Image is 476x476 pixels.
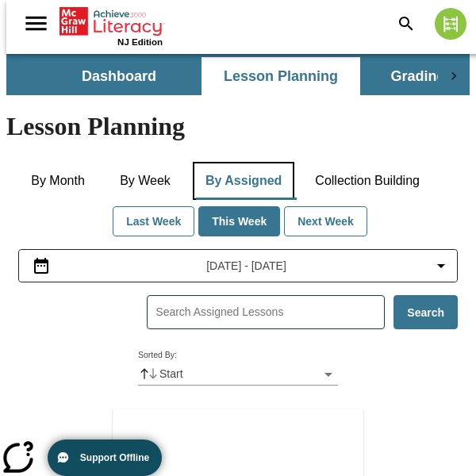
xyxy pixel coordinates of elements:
[387,5,425,43] button: Search
[393,295,458,329] button: Search
[59,4,163,47] div: Home
[438,57,470,95] div: Next Tabs
[6,54,470,95] div: SubNavbar
[6,112,470,141] h1: Lesson Planning
[25,256,451,275] button: Select the date range menu item
[206,258,286,274] span: [DATE] - [DATE]
[198,206,280,237] button: This Week
[18,162,98,200] button: By Month
[159,366,183,382] p: Start
[48,440,162,476] button: Support Offline
[138,349,177,361] label: Sorted By :
[59,6,163,37] a: Home
[106,162,185,200] button: By Week
[113,206,194,237] button: Last Week
[202,57,360,95] button: Lesson Planning
[302,162,432,200] button: Collection Building
[80,452,149,463] span: Support Offline
[40,57,198,95] button: Dashboard
[425,3,476,44] button: Select a new avatar
[284,206,367,237] button: Next Week
[193,162,294,200] button: By Assigned
[432,256,451,275] svg: Collapse Date Range Filter
[117,37,163,47] span: NJ Edition
[435,8,466,40] img: avatar image
[38,57,438,95] div: SubNavbar
[155,301,384,324] input: Search Assigned Lessons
